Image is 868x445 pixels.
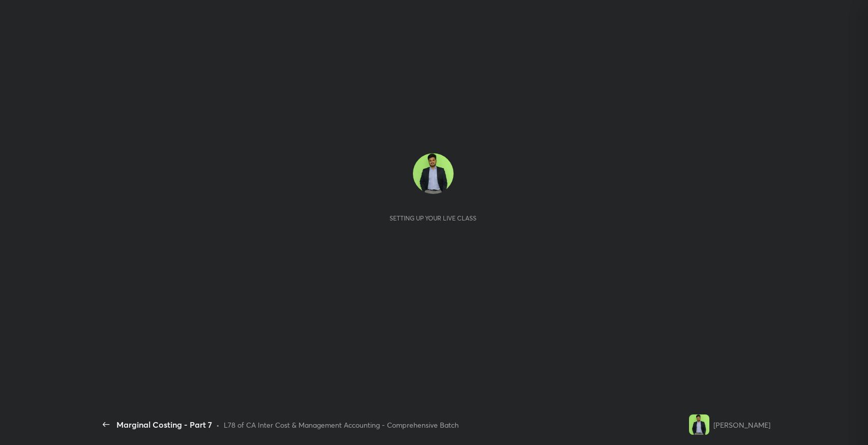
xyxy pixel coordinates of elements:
[224,420,459,430] div: L78 of CA Inter Cost & Management Accounting - Comprehensive Batch
[390,214,476,222] div: Setting up your live class
[689,414,709,435] img: fcc3dd17a7d24364a6f5f049f7d33ac3.jpg
[713,420,770,430] div: [PERSON_NAME]
[216,420,220,430] div: •
[116,419,212,431] div: Marginal Costing - Part 7
[413,153,454,194] img: fcc3dd17a7d24364a6f5f049f7d33ac3.jpg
